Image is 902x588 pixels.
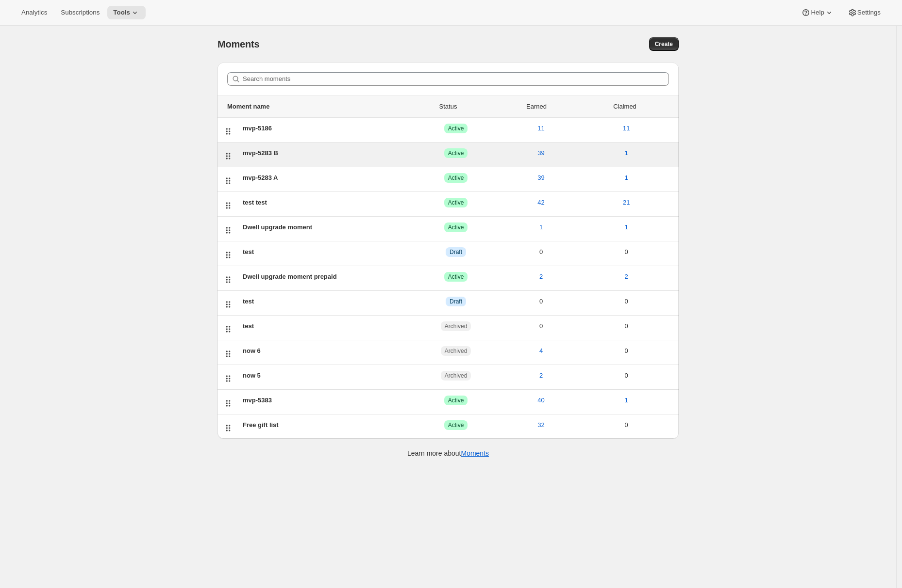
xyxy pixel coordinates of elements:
span: 2 [539,371,543,381]
div: 0 [584,371,669,381]
span: Active [448,421,464,429]
button: 11 [617,121,635,136]
button: 4 [534,343,549,359]
span: 2 [625,272,628,282]
span: Draft [450,248,462,256]
button: 2 [534,368,549,383]
span: 4 [539,346,543,356]
div: mvp-5383 [243,396,413,405]
span: 2 [539,272,543,282]
div: 0 [584,346,669,356]
button: 1 [534,220,549,235]
span: Archived [445,372,468,380]
div: 0 [584,420,669,430]
div: 0 [499,321,584,331]
button: Subscriptions [55,6,105,19]
button: 42 [532,195,550,210]
span: Analytics [21,9,47,16]
span: Subscriptions [61,9,100,16]
span: Active [448,149,464,157]
span: Active [448,199,464,207]
div: 0 [584,247,669,257]
button: 32 [532,417,550,433]
button: Tools [107,6,146,19]
button: Analytics [16,6,53,19]
span: 1 [539,222,543,232]
button: 2 [619,269,634,285]
button: 40 [532,393,550,408]
div: Moment name [227,102,404,111]
span: 21 [623,198,630,207]
a: Moments [461,449,489,457]
div: Dwell upgrade moment [243,222,413,232]
div: 0 [584,297,669,306]
button: 1 [619,145,634,161]
button: Help [795,6,839,19]
div: now 5 [243,371,413,381]
div: test [243,247,413,257]
input: Search moments [243,72,669,86]
div: 0 [499,297,584,306]
span: 1 [625,148,628,158]
button: 2 [534,269,549,285]
span: Archived [445,347,468,355]
button: 39 [532,170,550,186]
div: Claimed [581,102,669,111]
div: 0 [499,247,584,257]
button: 1 [619,393,634,408]
span: 39 [537,148,544,158]
span: 11 [623,124,630,133]
span: Active [448,273,464,281]
div: 0 [584,321,669,331]
p: Learn more about [407,448,489,458]
div: mvp-5283 A [243,173,413,183]
span: 32 [537,420,544,430]
span: Active [448,174,464,182]
span: Active [448,397,464,404]
div: mvp-5283 B [243,148,413,158]
div: Dwell upgrade moment prepaid [243,272,413,282]
div: test [243,297,413,306]
span: Help [811,9,824,16]
button: 39 [532,145,550,161]
button: Settings [842,6,886,19]
span: 1 [625,173,628,183]
div: test test [243,198,413,207]
div: Free gift list [243,420,413,430]
button: 1 [619,220,634,235]
span: 1 [625,396,628,405]
div: Earned [492,102,581,111]
span: 1 [625,222,628,232]
button: 11 [532,121,550,136]
div: test [243,321,413,331]
span: Tools [113,9,130,16]
span: 40 [537,396,544,405]
button: Create [649,37,679,51]
span: Settings [857,9,881,16]
button: 1 [619,170,634,186]
div: now 6 [243,346,413,356]
span: 39 [537,173,544,183]
span: Moments [217,39,259,49]
div: Status [404,102,492,111]
div: mvp-5186 [243,124,413,133]
span: Archived [445,322,468,330]
span: Active [448,223,464,231]
span: Create [655,40,673,48]
span: Active [448,125,464,132]
span: 11 [537,124,544,133]
span: 42 [537,198,544,207]
span: Draft [450,298,462,305]
button: 21 [617,195,635,210]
